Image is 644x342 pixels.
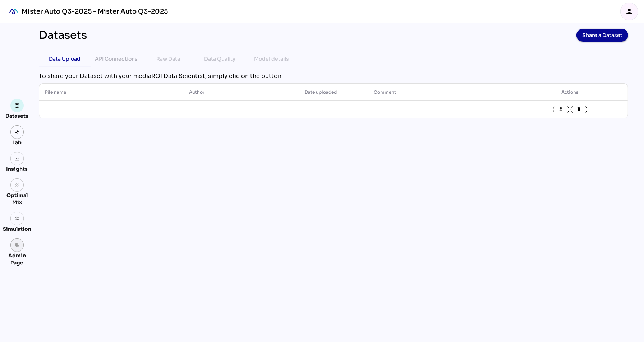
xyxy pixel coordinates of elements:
i: admin_panel_settings [15,243,20,248]
div: mediaROI [6,4,22,19]
img: settings.svg [15,216,20,221]
img: data.svg [15,103,20,108]
th: Comment [368,84,512,101]
div: Optimal Mix [3,192,31,206]
button: Share a Dataset [576,29,628,42]
div: Admin Page [3,252,31,266]
th: Author [183,84,299,101]
div: Lab [9,139,25,146]
div: Model details [254,55,289,63]
i: grain [15,183,20,188]
div: Datasets [39,29,87,42]
div: Simulation [3,225,31,233]
div: Mister Auto Q3-2025 - Mister Auto Q3-2025 [22,7,168,16]
i: delete [576,107,581,112]
span: Share a Dataset [582,30,622,40]
div: To share your Dataset with your mediaROI Data Scientist, simply clic on the button. [39,72,628,80]
img: lab.svg [15,130,20,135]
div: API Connections [95,55,138,63]
div: Insights [6,165,28,173]
div: Data Upload [49,55,80,63]
div: Data Quality [204,55,236,63]
div: Datasets [6,112,29,120]
i: file_download [559,107,564,112]
div: Raw Data [156,55,180,63]
th: Date uploaded [299,84,368,101]
img: graph.svg [15,156,20,161]
i: person [625,7,634,16]
th: File name [39,84,183,101]
th: Actions [512,84,628,101]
